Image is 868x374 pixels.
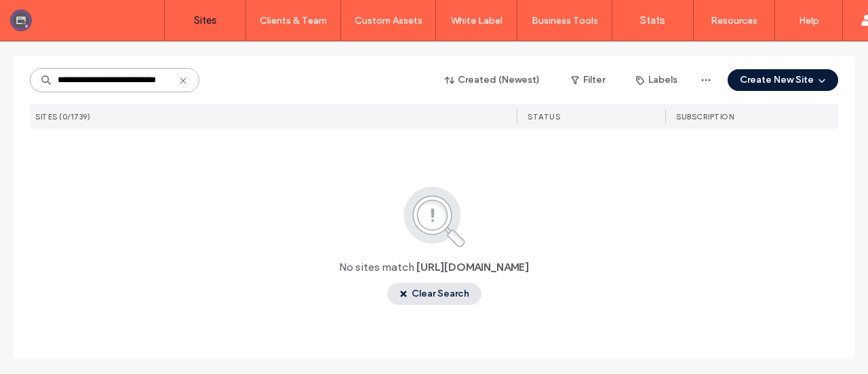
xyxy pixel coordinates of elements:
[528,112,560,121] span: STATUS
[385,184,484,249] img: search.svg
[416,260,529,275] span: [URL][DOMAIN_NAME]
[676,112,734,121] span: SUBSCRIPTION
[31,10,58,22] span: Help
[799,15,819,26] label: Help
[339,260,414,275] span: No sites match
[557,69,618,91] button: Filter
[260,15,327,26] label: Clients & Team
[387,283,481,305] button: Clear Search
[35,112,90,121] span: SITES (0/1739)
[433,69,552,91] button: Created (Newest)
[640,14,665,26] label: Stats
[711,15,757,26] label: Resources
[532,15,598,26] label: Business Tools
[728,69,838,91] button: Create New Site
[624,69,690,91] button: Labels
[451,15,502,26] label: White Label
[355,15,422,26] label: Custom Assets
[194,14,217,26] label: Sites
